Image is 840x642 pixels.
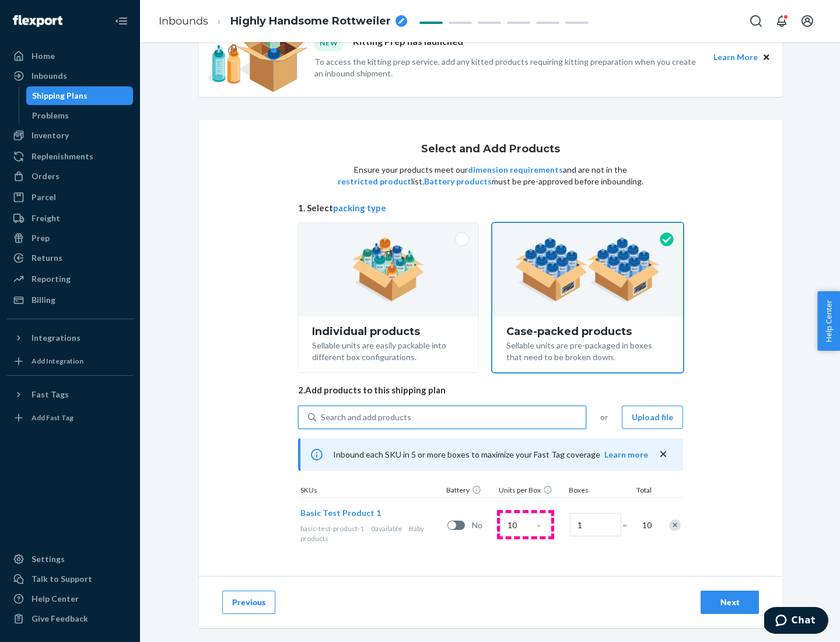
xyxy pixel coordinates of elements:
[7,589,133,608] a: Help Center
[314,56,703,79] p: To access the kitting prep service, add any kitted products requiring kitting preparation when yo...
[7,249,133,267] a: Returns
[298,384,683,396] span: 2. Add products to this shipping plan
[230,14,391,29] span: Highly Handsome Rottweiler
[570,513,621,536] input: Number of boxes
[338,176,411,187] button: restricted product
[110,9,133,33] button: Close Navigation
[7,126,133,145] a: Inventory
[710,596,749,608] div: Next
[32,613,88,624] div: Give Feedback
[506,337,669,363] div: Sellable units are pre-packaged in boxes that need to be broken down.
[159,15,208,27] a: Inbounds
[333,202,386,214] button: packing type
[669,519,681,531] div: Remove Item
[32,573,92,585] div: Talk to Support
[300,524,364,533] span: basic-test-product-1
[371,524,402,533] span: 0 available
[300,507,381,519] button: Basic Test Product 1
[600,411,608,423] span: or
[7,550,133,568] a: Settings
[7,570,133,588] button: Talk to Support
[7,270,133,288] a: Reporting
[713,51,758,64] button: Learn More
[32,413,73,423] div: Add Fast Tag
[566,485,625,497] div: Boxes
[7,329,133,347] button: Integrations
[13,15,62,27] img: Flexport logo
[312,337,464,363] div: Sellable units are easily packable into different box configurations.
[817,291,840,351] button: Help Center
[32,232,50,244] div: Prep
[701,591,759,614] button: Next
[352,238,425,302] img: individual-pack.facf35554cb0f1810c75b2bd6df2d64e.png
[300,508,381,518] span: Basic Test Product 1
[32,332,80,344] div: Integrations
[770,9,793,33] button: Open notifications
[760,51,773,64] button: Close
[32,389,69,400] div: Fast Tags
[32,553,65,565] div: Settings
[32,130,69,141] div: Inventory
[312,326,464,337] div: Individual products
[7,147,133,166] a: Replenishments
[298,485,444,497] div: SKUs
[604,449,648,460] button: Learn more
[32,170,60,182] div: Orders
[32,294,55,306] div: Billing
[32,110,69,121] div: Problems
[32,50,55,62] div: Home
[298,202,683,214] span: 1. Select
[472,519,495,531] span: No
[7,209,133,228] a: Freight
[7,352,133,371] a: Add Integration
[32,191,56,203] div: Parcel
[7,188,133,207] a: Parcel
[32,70,67,82] div: Inbounds
[444,485,496,497] div: Battery
[222,591,275,614] button: Previous
[26,106,134,125] a: Problems
[300,524,443,543] div: Baby products
[506,326,669,337] div: Case-packed products
[622,519,634,531] span: =
[515,238,660,302] img: case-pack.59cecea509d18c883b923b81aeac6d0b.png
[7,409,133,427] a: Add Fast Tag
[7,67,133,85] a: Inbounds
[657,448,669,460] button: close
[321,411,411,423] div: Search and add products
[7,385,133,404] button: Fast Tags
[32,212,60,224] div: Freight
[32,593,79,605] div: Help Center
[32,90,87,102] div: Shipping Plans
[7,291,133,309] a: Billing
[337,164,645,187] p: Ensure your products meet our and are not in the list. must be pre-approved before inbounding.
[424,176,492,187] button: Battery products
[421,144,560,155] h1: Select and Add Products
[7,167,133,186] a: Orders
[744,9,768,33] button: Open Search Box
[500,513,551,536] input: Case Quantity
[32,273,71,285] div: Reporting
[625,485,654,497] div: Total
[796,9,819,33] button: Open account menu
[298,438,683,471] div: Inbound each SKU in 5 or more boxes to maximize your Fast Tag coverage
[640,519,652,531] span: 10
[764,607,828,636] iframe: Opens a widget where you can chat to one of our agents
[314,35,344,51] div: NEW
[7,609,133,628] button: Give Feedback
[468,164,563,176] button: dimension requirements
[32,356,83,366] div: Add Integration
[353,35,463,51] p: Kitting Prep has launched
[496,485,566,497] div: Units per Box
[32,252,62,264] div: Returns
[622,406,683,429] button: Upload file
[149,4,416,39] ol: breadcrumbs
[32,151,93,162] div: Replenishments
[7,229,133,247] a: Prep
[7,47,133,65] a: Home
[26,86,134,105] a: Shipping Plans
